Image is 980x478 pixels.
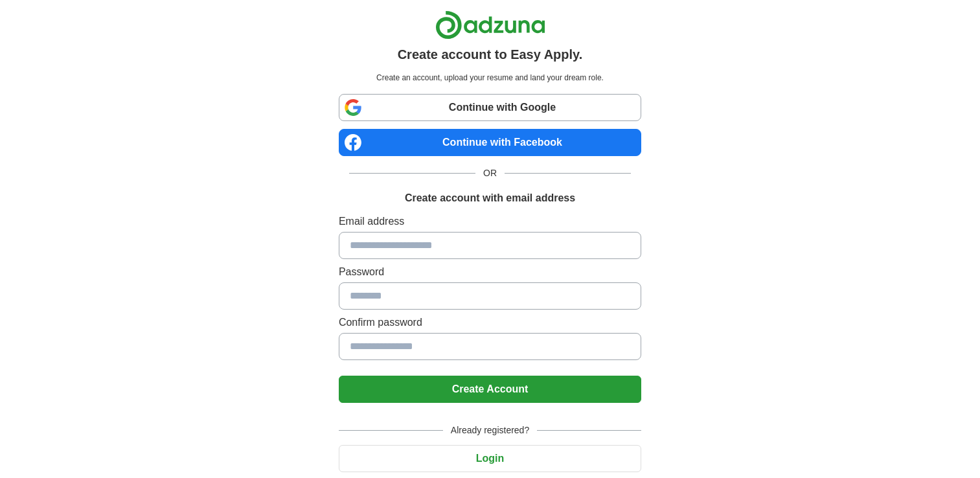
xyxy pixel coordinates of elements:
[339,129,641,156] a: Continue with Facebook
[475,166,505,180] span: OR
[398,45,583,64] h1: Create account to Easy Apply.
[339,94,641,121] a: Continue with Google
[405,190,575,206] h1: Create account with email address
[339,264,641,280] label: Password
[339,315,641,330] label: Confirm password
[339,376,641,403] button: Create Account
[339,445,641,472] button: Login
[341,72,639,84] p: Create an account, upload your resume and land your dream role.
[443,424,537,437] span: Already registered?
[339,214,641,229] label: Email address
[435,10,545,40] img: Adzuna logo
[339,453,641,464] a: Login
